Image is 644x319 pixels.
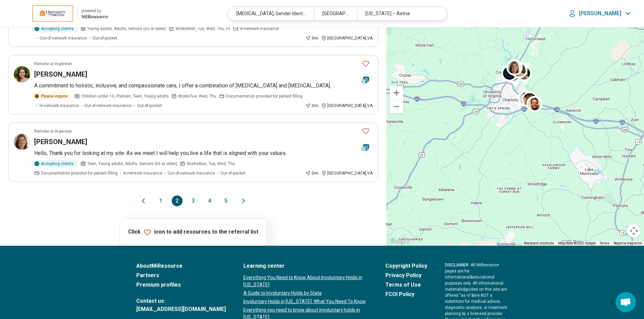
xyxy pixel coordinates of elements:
p: [PERSON_NAME] [579,10,621,17]
button: Keyboard shortcuts [524,241,554,246]
a: Copyright Policy [385,262,427,270]
button: 1 [156,195,166,206]
span: Documentation provided for patient filling [226,93,303,99]
a: Everything You Need to Know About Involuntary Holds in [US_STATE] [243,274,368,288]
p: A commitment to holistic, inclusive, and compassionate care, I offer a combination of [MEDICAL_DA... [34,82,373,90]
p: Remote or In-person [34,128,72,134]
p: Remote or In-person [34,61,72,67]
span: Contact us: [136,297,226,305]
a: Open this area in Google Maps (opens a new window) [388,237,410,246]
button: Favorite [359,57,373,71]
span: In-network insurance [240,26,279,32]
div: [MEDICAL_DATA], Gender Identity [228,7,314,21]
a: Involuntary Holds in [US_STATE]: What You Need To Know [243,298,368,305]
button: 3 [188,195,199,206]
a: A Guide to Involuntary Holds by State [243,290,368,297]
a: [EMAIL_ADDRESS][DOMAIN_NAME] [136,305,226,313]
img: Google [388,237,410,246]
span: Children under 10, Preteen, Teen, Young adults [81,93,169,99]
span: Documentation provided for patient filling [41,170,118,176]
div: [GEOGRAPHIC_DATA], [GEOGRAPHIC_DATA] [314,7,357,21]
span: Out-of-pocket [137,103,162,109]
div: 3 mi [305,35,318,41]
button: Favorite [359,124,373,138]
span: Out-of-network insurance [40,35,87,41]
button: 5 [220,195,231,206]
span: Out-of-network insurance [168,170,215,176]
span: Out-of-pocket [92,35,117,41]
img: University of Virginia [32,5,73,22]
div: powered by [81,8,108,14]
a: Privacy Policy [385,271,427,280]
h3: [PERSON_NAME] [34,137,87,147]
span: Works Tue, Wed, Thu [178,93,216,99]
p: Hello, Thank you for looking at my site. As we meet I will help you live a life that is aligned w... [34,149,373,157]
button: Map camera controls [627,224,641,238]
span: Works Mon, Tue, Wed, Thu, Fri [175,26,230,32]
div: Accepting clients [31,25,78,32]
a: Terms (opens in new tab) [600,241,610,245]
div: [GEOGRAPHIC_DATA] , VA [321,103,373,109]
button: Zoom in [390,86,403,100]
span: Out-of-network insurance [84,103,132,109]
div: 3 mi [305,170,318,176]
button: Zoom out [390,100,403,113]
a: Learning center [243,262,368,270]
a: University of Virginiapowered by [11,5,108,22]
span: DISCLAIMER [445,263,469,267]
button: 2 [172,195,183,206]
button: 4 [204,195,215,206]
h3: [PERSON_NAME] [34,70,87,79]
div: Accepting clients [31,160,78,167]
div: [GEOGRAPHIC_DATA] , VA [321,35,373,41]
a: Report a map error [614,241,642,245]
span: Teen, Young adults, Adults, Seniors (65 or older) [87,161,177,167]
div: Open chat [616,292,636,312]
span: In-network insurance [123,170,162,176]
span: In-network insurance [40,103,79,109]
button: Next page [239,195,247,206]
a: AboutMiResource [136,262,226,270]
div: [GEOGRAPHIC_DATA] , VA [321,170,373,176]
div: [US_STATE] – Aetna [357,7,443,21]
span: Out-of-pocket [220,170,245,176]
a: Premium profiles [136,281,226,289]
a: FCOI Policy [385,290,427,298]
p: Click icon to add resources to the referral list [128,228,258,236]
div: Please inquire [31,92,72,100]
a: Terms of Use [385,281,427,289]
a: Partners [136,271,226,280]
span: Young adults, Adults, Seniors (65 or older) [87,26,166,32]
div: 3 mi [305,103,318,109]
span: Map data ©2025 Google [558,241,596,245]
span: Works Mon, Tue, Wed, Thu [187,161,235,167]
button: Previous page [139,195,147,206]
